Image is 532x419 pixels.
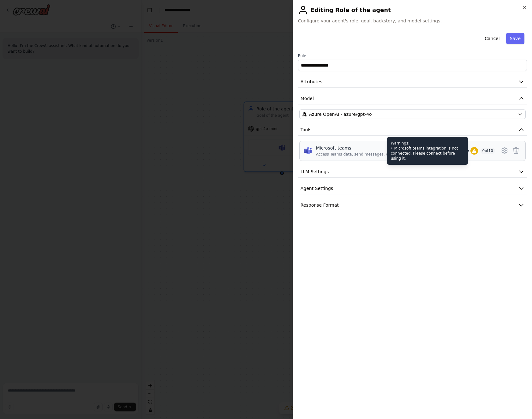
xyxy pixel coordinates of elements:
[481,148,495,154] span: 0 of 10
[298,166,527,178] button: LLM Settings
[316,145,463,151] div: Microsoft teams
[298,183,527,194] button: Agent Settings
[499,145,510,156] button: Configure tool
[301,127,312,133] span: Tools
[298,199,527,211] button: Response Format
[301,79,322,85] span: Attributes
[298,18,527,24] span: Configure your agent's role, goal, backstory, and model settings.
[387,137,468,165] div: Warnings: • Microsoft teams integration is not connected. Please connect before using it.
[481,33,503,44] button: Cancel
[301,185,333,192] span: Agent Settings
[298,93,527,104] button: Model
[298,76,527,88] button: Attributes
[506,33,524,44] button: Save
[510,145,522,156] button: Delete tool
[303,146,312,155] img: Microsoft teams
[301,95,314,102] span: Model
[298,124,527,136] button: Tools
[298,5,527,15] h2: Editing Role of the agent
[299,109,526,119] button: Azure OpenAI - azure/gpt-4o
[309,111,372,117] span: Azure OpenAI - azure/gpt-4o
[298,53,527,58] label: Role
[316,152,463,157] div: Access Teams data, send messages, create meetings, and manage channels.
[301,168,329,175] span: LLM Settings
[301,202,339,208] span: Response Format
